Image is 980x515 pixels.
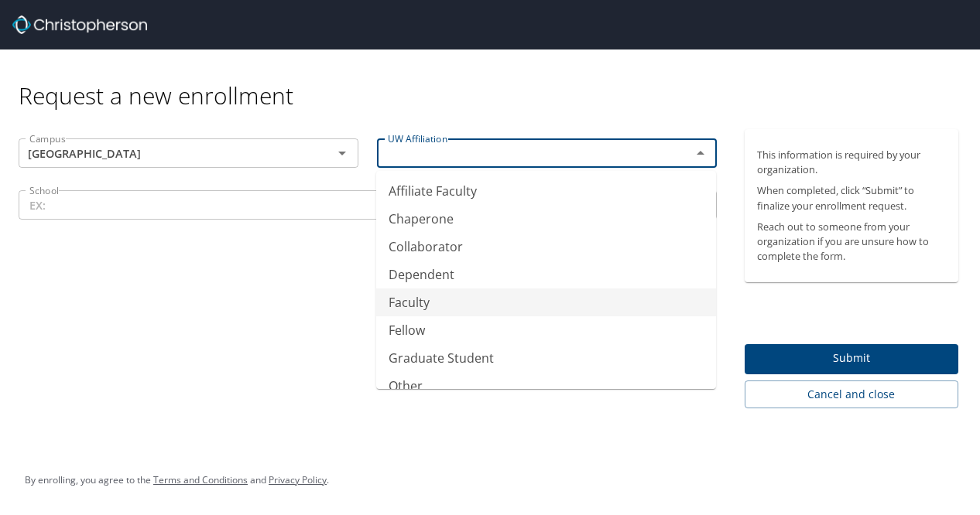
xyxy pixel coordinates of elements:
div: By enrolling, you agree to the and . [25,461,329,500]
li: Chaperone [376,205,716,233]
button: Cancel and close [745,380,959,409]
p: This information is required by your organization. [757,148,947,177]
li: Dependent [376,261,716,288]
p: When completed, click “Submit” to finalize your enrollment request. [757,183,947,213]
a: Privacy Policy [269,473,327,486]
button: Submit [745,344,959,374]
button: Close [690,142,711,164]
li: Fellow [376,316,716,344]
li: Collaborator [376,233,716,261]
li: Other [376,372,716,400]
p: Reach out to someone from your organization if you are unsure how to complete the form. [757,220,947,264]
span: Submit [757,349,947,368]
a: Terms and Conditions [153,473,248,486]
input: EX: [19,190,717,220]
li: Affiliate Faculty [376,177,716,205]
button: Open [331,142,353,164]
div: Request a new enrollment [19,49,971,111]
span: Cancel and close [757,385,947,404]
li: Faculty [376,288,716,316]
img: cbt logo [12,15,147,34]
li: Graduate Student [376,344,716,372]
